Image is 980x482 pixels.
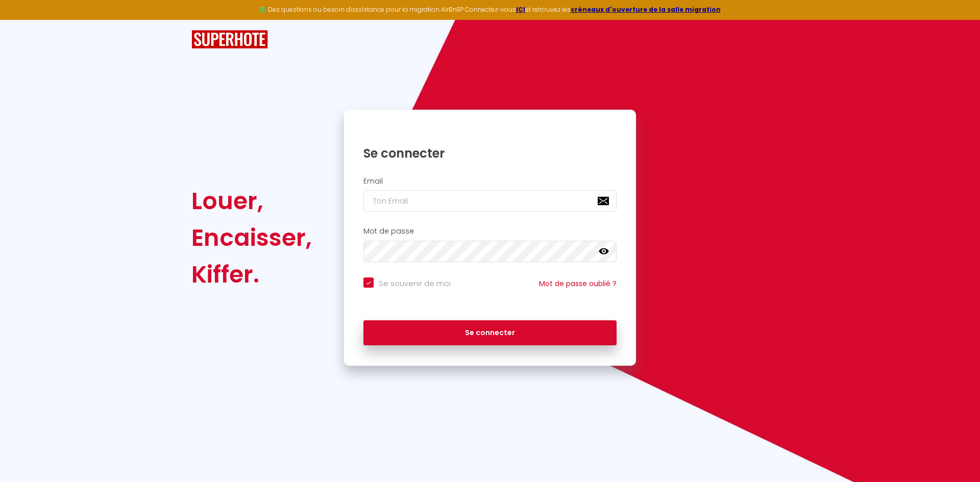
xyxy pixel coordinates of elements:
div: Encaisser, [191,219,312,256]
h2: Mot de passe [363,227,617,236]
a: créneaux d'ouverture de la salle migration [571,5,721,14]
h2: Email [363,177,617,186]
a: ICI [516,5,525,14]
input: Ton Email [363,190,617,212]
div: Louer, [191,183,312,219]
a: Mot de passe oublié ? [539,278,617,289]
div: Kiffer. [191,256,312,293]
button: Se connecter [363,320,617,346]
h1: Se connecter [363,145,617,161]
img: SuperHote logo [191,30,268,49]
